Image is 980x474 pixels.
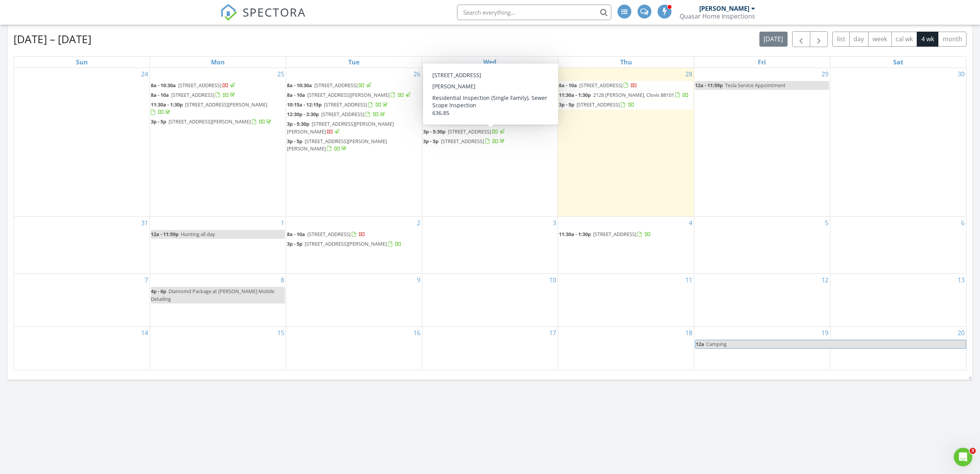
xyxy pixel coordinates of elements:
[548,327,558,339] a: Go to September 17, 2025
[412,68,422,80] a: Go to August 26, 2025
[209,57,226,67] a: Monday
[954,448,972,466] iframe: Intercom live chat
[684,68,694,80] a: Go to August 28, 2025
[150,326,286,369] td: Go to September 15, 2025
[423,137,557,146] a: 3p - 5p [STREET_ADDRESS]
[287,100,421,110] a: 10:15a - 12:15p [STREET_ADDRESS]
[423,91,509,98] a: 8a - 10a [STREET_ADDRESS]
[891,32,918,47] button: cal wk
[423,82,448,89] span: 8a - 10:30a
[287,111,319,118] span: 12:30p - 2:30p
[287,120,421,136] a: 3p - 5:30p [STREET_ADDRESS][PERSON_NAME][PERSON_NAME]
[559,82,637,89] a: 8a - 10a [STREET_ADDRESS]
[695,340,705,348] span: 12a
[151,82,236,89] a: 8a - 10:30a [STREET_ADDRESS]
[287,240,401,247] a: 3p - 5p [STREET_ADDRESS][PERSON_NAME]
[559,230,693,239] a: 11:30a - 1:30p [STREET_ADDRESS]
[593,91,674,98] span: 2128 [PERSON_NAME], Clovis 88101
[559,91,689,98] a: 11:30a - 1:30p 2128 [PERSON_NAME], Clovis 88101
[287,230,421,239] a: 8a - 10a [STREET_ADDRESS]
[422,326,558,369] td: Go to September 17, 2025
[423,111,540,125] a: 11:30a - 1:30p [STREET_ADDRESS][PERSON_NAME]
[558,217,694,274] td: Go to September 4, 2025
[756,57,767,67] a: Friday
[422,68,558,217] td: Go to August 27, 2025
[559,91,693,100] a: 11:30a - 1:30p 2128 [PERSON_NAME], Clovis 88101
[74,57,89,67] a: Sunday
[832,32,850,47] button: list
[457,111,540,118] span: [STREET_ADDRESS][PERSON_NAME]
[151,118,273,125] a: 3p - 5p [STREET_ADDRESS][PERSON_NAME]
[287,138,302,145] span: 3p - 5p
[14,326,150,369] td: Go to September 14, 2025
[684,274,694,286] a: Go to September 11, 2025
[559,231,591,238] span: 11:30a - 1:30p
[140,217,150,229] a: Go to August 31, 2025
[423,101,547,108] a: 11:30a - 2p [STREET_ADDRESS][PERSON_NAME]
[287,101,322,108] span: 10:15a - 12:15p
[286,68,422,217] td: Go to August 26, 2025
[706,341,727,347] span: Camping
[151,117,285,127] a: 3p - 5p [STREET_ADDRESS][PERSON_NAME]
[559,100,693,110] a: 3p - 5p [STREET_ADDRESS]
[286,326,422,369] td: Go to September 16, 2025
[548,274,558,286] a: Go to September 10, 2025
[448,128,491,135] span: [STREET_ADDRESS]
[551,217,558,229] a: Go to September 3, 2025
[423,91,557,100] a: 8a - 10a [STREET_ADDRESS]
[820,327,830,339] a: Go to September 19, 2025
[423,91,441,98] span: 8a - 10a
[220,10,306,27] a: SPECTORA
[956,327,966,339] a: Go to September 20, 2025
[559,101,574,108] span: 3p - 5p
[171,91,214,98] span: [STREET_ADDRESS]
[559,82,577,89] span: 8a - 10a
[14,217,150,274] td: Go to August 31, 2025
[287,91,421,100] a: 8a - 10a [STREET_ADDRESS][PERSON_NAME]
[423,138,439,145] span: 3p - 5p
[279,274,286,286] a: Go to September 8, 2025
[181,231,215,238] span: Hunting all day
[725,82,786,89] span: Tesla Service Appointment
[14,274,150,326] td: Go to September 7, 2025
[830,217,966,274] td: Go to September 6, 2025
[830,326,966,369] td: Go to September 20, 2025
[759,32,788,47] button: [DATE]
[287,101,389,108] a: 10:15a - 12:15p [STREET_ADDRESS]
[286,217,422,274] td: Go to September 2, 2025
[185,101,267,108] span: [STREET_ADDRESS][PERSON_NAME]
[151,101,183,108] span: 11:30a - 1:30p
[444,91,487,98] span: [STREET_ADDRESS]
[276,68,286,80] a: Go to August 25, 2025
[287,82,372,89] a: 8a - 10:30a [STREET_ADDRESS]
[415,274,422,286] a: Go to September 9, 2025
[810,31,828,47] button: Next
[287,231,305,238] span: 8a - 10a
[695,82,723,89] span: 12a - 11:59p
[287,81,421,90] a: 8a - 10:30a [STREET_ADDRESS]
[559,91,591,98] span: 11:30a - 1:30p
[151,91,169,98] span: 8a - 10a
[970,448,976,454] span: 3
[559,101,634,108] a: 3p - 5p [STREET_ADDRESS]
[823,217,830,229] a: Go to September 5, 2025
[694,217,830,274] td: Go to September 5, 2025
[143,274,150,286] a: Go to September 7, 2025
[423,110,557,127] a: 11:30a - 1:30p [STREET_ADDRESS][PERSON_NAME]
[956,274,966,286] a: Go to September 13, 2025
[151,288,274,302] span: Diamomd Package at [PERSON_NAME] Mobile Detailing
[423,111,455,118] span: 11:30a - 1:30p
[892,57,905,67] a: Saturday
[423,100,557,110] a: 11:30a - 2p [STREET_ADDRESS][PERSON_NAME]
[423,81,557,90] a: 8a - 10:30a [STREET_ADDRESS]
[151,118,166,125] span: 3p - 5p
[169,118,251,125] span: [STREET_ADDRESS][PERSON_NAME]
[830,68,966,217] td: Go to August 30, 2025
[287,138,387,152] a: 3p - 5p [STREET_ADDRESS][PERSON_NAME][PERSON_NAME]
[307,91,390,98] span: [STREET_ADDRESS][PERSON_NAME]
[593,231,636,238] span: [STREET_ADDRESS]
[694,326,830,369] td: Go to September 19, 2025
[243,4,306,20] span: SPECTORA
[694,274,830,326] td: Go to September 12, 2025
[423,128,506,135] a: 3p - 5:30p [STREET_ADDRESS]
